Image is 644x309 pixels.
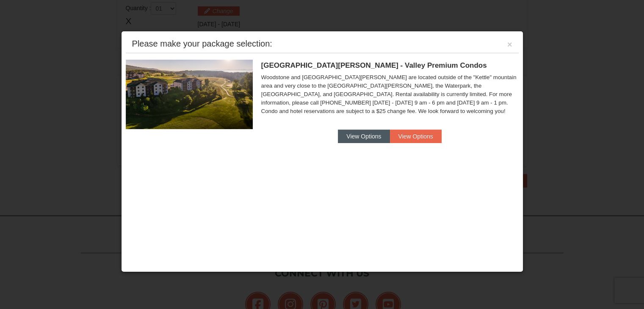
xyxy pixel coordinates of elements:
[261,61,487,69] span: [GEOGRAPHIC_DATA][PERSON_NAME] - Valley Premium Condos
[390,130,442,143] button: View Options
[126,60,253,129] img: 19219041-4-ec11c166.jpg
[132,39,272,48] div: Please make your package selection:
[338,130,390,143] button: View Options
[507,40,512,49] button: ×
[261,73,519,116] div: Woodstone and [GEOGRAPHIC_DATA][PERSON_NAME] are located outside of the "Kettle" mountain area an...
